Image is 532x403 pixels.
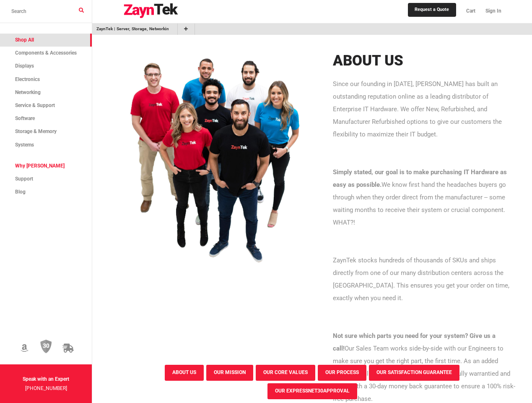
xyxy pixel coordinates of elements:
[15,76,40,82] span: Electronics
[15,176,33,182] span: Support
[333,52,516,69] h2: ABOUT US
[15,142,34,148] span: Systems
[15,50,77,56] span: Components & Accessories
[256,365,315,381] button: OUR CORE VALUES
[267,383,357,399] button: OUR EXPRESSNET30APPROVAL
[333,168,507,188] b: Simply stated, our goal is to make purchasing IT Hardware as easy as possible.
[15,89,41,95] span: Networking
[318,365,366,381] button: OUR PROCESS
[15,128,57,134] span: Storage & Memory
[23,376,69,382] strong: Speak with an Expert
[15,115,35,121] span: Software
[333,332,496,352] b: Not sure which parts you need for your system? Give us a call!
[333,78,516,141] p: Since our founding in [DATE], [PERSON_NAME] has built an outstanding reputation online as a leadi...
[40,340,52,354] img: 30 Day Return Policy
[206,365,253,381] button: OUR MISSION
[169,26,173,32] a: Remove Bookmark
[333,166,516,229] p: We know first hand the headaches buyers go through when they order direct from the manufacturer -...
[461,2,480,20] a: Cart
[15,102,55,108] span: Service & Support
[408,3,456,16] a: Request a Quote
[15,163,65,169] span: Why [PERSON_NAME]
[466,8,475,14] span: Cart
[123,3,179,18] img: logo
[15,63,34,69] span: Displays
[308,388,323,394] span: NET30
[96,26,168,32] a: go to /
[333,254,516,304] p: ZaynTek stocks hundreds of thousands of SKUs and ships directly from one of our many distribution...
[480,2,501,20] a: Sign In
[123,42,307,270] img: About ZaynTek
[15,37,34,43] span: Shop All
[15,189,26,195] span: Blog
[25,385,67,391] a: [PHONE_NUMBER]
[369,365,459,381] button: OUR SATISFACTION GUARANTEE
[165,365,204,381] button: ABOUT US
